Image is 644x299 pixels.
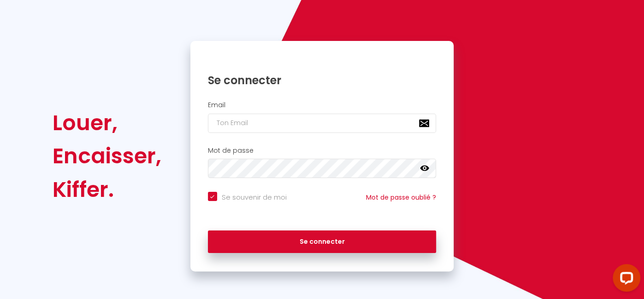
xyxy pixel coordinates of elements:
[53,173,161,206] div: Kiffer.
[53,139,161,172] div: Encaisser,
[208,101,437,109] h2: Email
[53,106,161,139] div: Louer,
[208,230,437,253] button: Se connecter
[208,73,437,87] h1: Se connecter
[605,260,644,299] iframe: LiveChat chat widget
[208,114,437,133] input: Ton Email
[366,193,436,202] a: Mot de passe oublié ?
[208,147,437,155] h2: Mot de passe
